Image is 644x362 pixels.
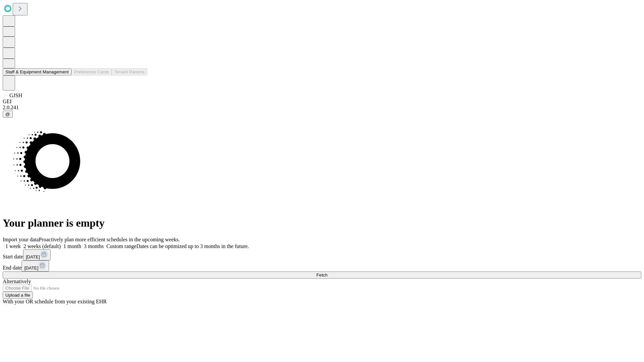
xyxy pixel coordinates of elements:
button: [DATE] [21,260,49,271]
span: Custom range [106,243,136,249]
span: [DATE] [26,254,40,259]
span: 2 weeks (default) [23,243,61,249]
h1: Your planner is empty [3,217,641,229]
span: 1 month [63,243,81,249]
span: 1 week [5,243,21,249]
button: [DATE] [23,249,51,260]
button: Staff & Equipment Management [3,68,71,75]
button: Preference Cards [71,68,112,75]
div: Start date [3,249,641,260]
span: 3 months [84,243,104,249]
span: Alternatively [3,279,31,284]
div: GEI [3,99,641,105]
div: End date [3,260,641,271]
button: Tenant Params [112,68,147,75]
span: Import your data [3,237,39,242]
span: Fetch [316,273,327,278]
button: @ [3,111,13,118]
span: Dates can be optimized up to 3 months in the future. [137,243,249,249]
div: 2.0.241 [3,105,641,111]
span: With your OR schedule from your existing EHR [3,299,107,304]
span: GJSH [9,93,22,98]
button: Fetch [3,271,641,279]
button: Upload a file [3,292,33,299]
span: @ [5,112,10,117]
span: [DATE] [24,265,38,270]
span: Proactively plan more efficient schedules in the upcoming weeks. [39,237,180,242]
